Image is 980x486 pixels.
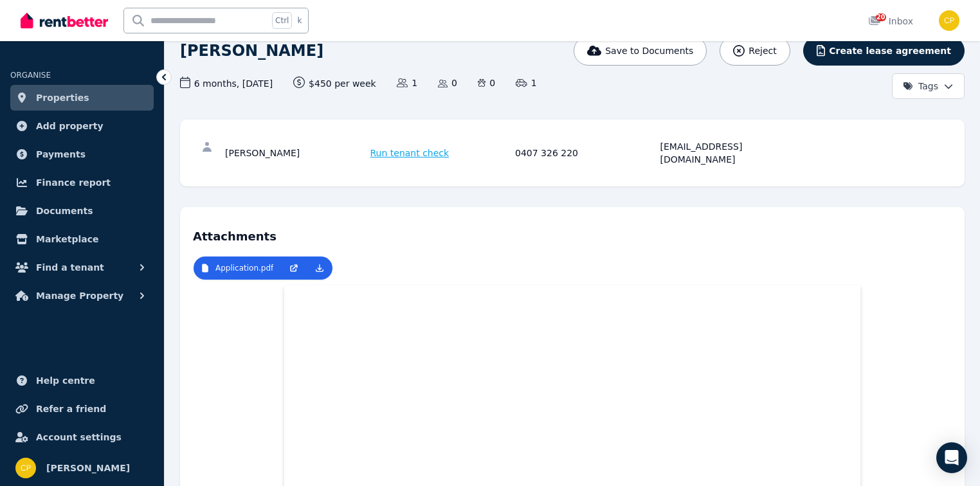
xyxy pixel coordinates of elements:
span: Ctrl [272,12,292,29]
button: Manage Property [10,283,154,309]
span: Payments [36,147,86,162]
div: Open Intercom Messenger [936,442,967,473]
span: Properties [36,90,89,105]
span: 0 [478,76,495,89]
button: Save to Documents [574,36,707,66]
a: Refer a friend [10,396,154,422]
a: Account settings [10,424,154,450]
span: 1 [397,76,417,89]
a: Application.pdf [194,256,281,280]
img: Clinton Pentland [939,10,959,31]
span: Save to Documents [605,44,693,57]
a: Download Attachment [307,256,332,280]
span: Run tenant check [370,147,449,159]
a: Documents [10,198,154,224]
button: Create lease agreement [803,36,965,66]
span: ORGANISE [10,71,51,80]
span: k [297,15,302,26]
h4: Attachments [193,220,952,246]
button: Tags [892,73,965,99]
p: Application.pdf [215,263,273,273]
button: Find a tenant [10,255,154,280]
span: Finance report [36,175,111,190]
h1: [PERSON_NAME] [180,40,323,61]
div: [EMAIL_ADDRESS][DOMAIN_NAME] [660,140,802,166]
span: 6 months , [DATE] [180,76,273,90]
div: [PERSON_NAME] [225,140,367,166]
span: Marketplace [36,231,98,247]
a: Help centre [10,368,154,393]
span: Add property [36,118,104,134]
span: Account settings [36,429,122,445]
img: RentBetter [21,11,108,30]
span: $450 per week [293,76,376,90]
span: 0 [438,76,457,89]
a: Marketplace [10,226,154,252]
span: Create lease agreement [829,44,951,57]
span: 1 [516,76,536,89]
span: Manage Property [36,288,123,303]
span: Documents [36,203,93,219]
span: Find a tenant [36,260,104,275]
a: Properties [10,85,154,111]
a: Finance report [10,170,154,195]
span: Refer a friend [36,401,106,417]
a: Payments [10,141,154,167]
span: 20 [876,14,886,21]
span: [PERSON_NAME] [46,460,130,476]
span: Help centre [36,373,95,388]
button: Reject [720,36,790,66]
span: Reject [749,44,776,57]
a: Add property [10,113,154,139]
img: Clinton Pentland [15,458,36,478]
div: Inbox [868,15,913,28]
div: 0407 326 220 [515,140,657,166]
a: Open in new Tab [281,256,307,280]
span: Tags [903,80,938,93]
